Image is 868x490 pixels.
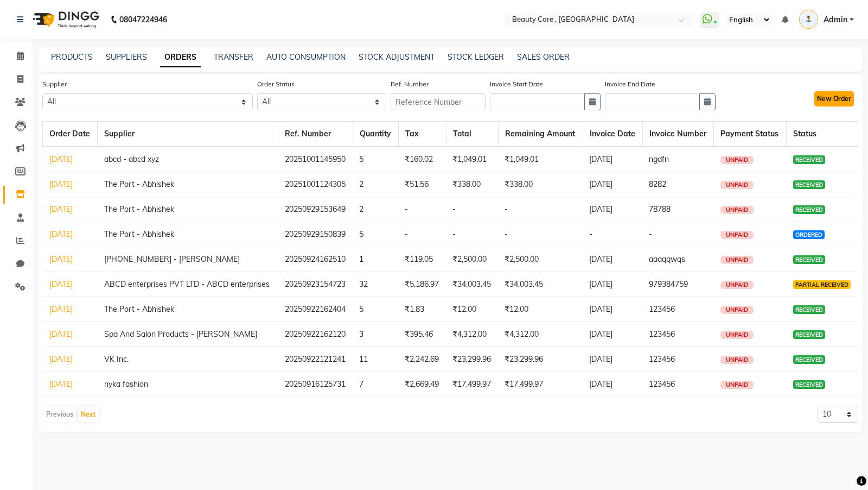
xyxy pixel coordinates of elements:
td: 20250922162404 [278,297,353,322]
td: ₹34,003.45 [446,272,498,297]
span: 123456 [649,379,675,389]
td: The Port - Abhishek [98,172,278,197]
td: ₹34,003.45 [498,272,583,297]
span: UNPAID [720,331,754,339]
td: The Port - Abhishek [98,297,278,322]
label: Supplier [42,79,67,89]
td: 20250924162510 [278,247,353,272]
th: Invoice Number [642,122,714,147]
span: RECEIVED [793,155,825,164]
td: - [398,197,446,222]
a: SUPPLIERS [106,52,147,62]
td: 20250916125731 [278,372,353,397]
label: Invoice Start Date [490,79,543,89]
span: RECEIVED [793,355,825,364]
button: Next [78,407,99,422]
td: [DATE] [583,172,642,197]
th: Remaining Amount [498,122,583,147]
td: 20251001124305 [278,172,353,197]
td: ₹2,669.49 [398,372,446,397]
td: - [498,222,583,247]
span: UNPAID [720,181,754,189]
td: - [446,222,498,247]
td: ₹1,049.01 [446,147,498,172]
td: - [398,222,446,247]
td: 20250922162120 [278,322,353,347]
span: 123456 [649,329,675,339]
label: Ref. Number [391,79,429,89]
span: UNPAID [720,231,754,239]
a: [DATE] [49,379,73,389]
td: ₹160.02 [398,147,446,172]
td: The Port - Abhishek [98,197,278,222]
td: ABCD enterprises PVT LTD - ABCD enterprises [98,272,278,297]
td: 5 [353,147,398,172]
th: Ref. Number [278,122,353,147]
td: [DATE] [583,322,642,347]
td: 5 [353,297,398,322]
td: abcd - abcd xyz [98,147,278,172]
span: - [649,229,652,239]
a: [DATE] [49,304,73,314]
td: ₹23,299.96 [446,347,498,372]
span: ORDERED [793,230,825,239]
td: 20250929153649 [278,197,353,222]
td: 2 [353,172,398,197]
th: Payment Status [714,122,787,147]
td: ₹4,312.00 [446,322,498,347]
span: RECEIVED [793,380,825,389]
a: [DATE] [49,204,73,214]
th: Total [446,122,498,147]
span: 8282 [649,179,666,189]
td: 11 [353,347,398,372]
a: AUTO CONSUMPTION [266,52,346,62]
td: ₹12.00 [446,297,498,322]
span: RECEIVED [793,255,825,264]
span: UNPAID [720,381,754,389]
td: ₹338.00 [446,172,498,197]
span: UNPAID [720,356,754,364]
td: 20250922121241 [278,347,353,372]
a: [DATE] [49,279,73,289]
span: Admin [824,14,847,26]
th: Quantity [353,122,398,147]
a: ORDERS [160,48,201,67]
span: UNPAID [720,256,754,264]
td: ₹119.05 [398,247,446,272]
td: nyka fashion [98,372,278,397]
td: 1 [353,247,398,272]
td: The Port - Abhishek [98,222,278,247]
td: ₹17,499.97 [446,372,498,397]
td: 20251001145950 [278,147,353,172]
a: TRANSFER [214,52,253,62]
input: Reference Number [391,93,486,110]
td: ₹4,312.00 [498,322,583,347]
span: UNPAID [720,206,754,214]
span: UNPAID [720,306,754,314]
a: [DATE] [49,179,73,189]
span: UNPAID [720,281,754,289]
span: 979384759 [649,279,688,289]
td: ₹17,499.97 [498,372,583,397]
td: - [583,222,642,247]
td: Spa And Salon Products - [PERSON_NAME] [98,322,278,347]
td: 3 [353,322,398,347]
td: [DATE] [583,272,642,297]
span: 78788 [649,204,671,214]
a: [DATE] [49,229,73,239]
td: 20250923154723 [278,272,353,297]
td: [DATE] [583,372,642,397]
td: ₹395.46 [398,322,446,347]
td: 5 [353,222,398,247]
span: RECEIVED [793,180,825,189]
a: [DATE] [49,329,73,339]
td: ₹51.56 [398,172,446,197]
td: ₹2,500.00 [498,247,583,272]
a: [DATE] [49,254,73,264]
a: STOCK LEDGER [448,52,504,62]
span: UNPAID [720,156,754,164]
th: Status [787,122,858,147]
th: Order Date [43,122,98,147]
td: [DATE] [583,297,642,322]
td: ₹1.83 [398,297,446,322]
